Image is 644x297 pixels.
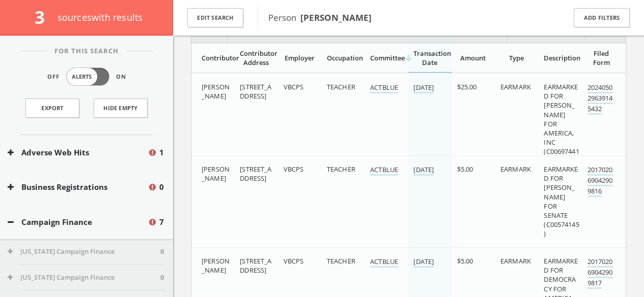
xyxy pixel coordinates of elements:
[413,83,434,93] a: [DATE]
[8,181,148,193] button: Business Registrations
[327,53,359,62] div: Occupation
[327,82,355,91] span: TEACHER
[284,53,316,62] div: Employer
[47,73,60,81] span: Off
[587,257,613,289] a: 201702069042909817
[240,164,271,183] span: [STREET_ADDRESS]
[327,256,355,266] span: TEACHER
[403,53,413,63] i: arrow_downward
[500,164,531,174] span: EARMARK
[58,11,143,23] span: source s with results
[202,256,230,275] span: [PERSON_NAME]
[94,98,148,118] button: Hide Empty
[500,256,531,266] span: EARMARK
[587,49,615,67] div: Filed Form
[240,256,271,275] span: [STREET_ADDRESS]
[587,165,613,197] a: 201702069042909816
[300,12,372,23] b: [PERSON_NAME]
[160,273,164,283] span: 0
[544,82,579,166] span: EARMARKED FOR [PERSON_NAME] FOR AMERICA, INC (C00697441)
[116,73,126,81] span: On
[500,82,531,91] span: EARMARK
[370,257,398,268] a: ACTBLUE
[159,181,164,193] span: 0
[413,257,434,268] a: [DATE]
[47,46,126,56] span: For This Search
[544,53,576,62] div: Description
[240,82,271,101] span: [STREET_ADDRESS]
[8,247,160,257] button: [US_STATE] Campaign Finance
[457,256,473,266] span: $5.00
[8,273,160,283] button: [US_STATE] Campaign Finance
[457,53,489,62] div: Amount
[587,83,613,115] a: 202405029639145432
[370,83,398,93] a: ACTBLUE
[370,53,402,62] div: Committee
[240,49,272,67] div: Contributor Address
[284,82,304,91] span: VBCPS
[284,164,304,174] span: VBCPS
[202,53,229,62] div: Contributor
[413,49,445,67] div: Transaction Date
[457,164,473,174] span: $5.00
[370,165,398,176] a: ACTBLUE
[160,247,164,257] span: 0
[268,12,372,23] span: Person
[25,98,79,118] a: Export
[202,164,230,183] span: [PERSON_NAME]
[327,164,355,174] span: TEACHER
[159,147,164,158] span: 1
[8,216,148,228] button: Campaign Finance
[187,8,243,28] button: Edit Search
[544,164,579,238] span: EARMARKED FOR [PERSON_NAME] FOR SENATE (C00574145)
[202,82,230,101] span: [PERSON_NAME]
[413,165,434,176] a: [DATE]
[35,5,53,29] span: 3
[8,147,148,158] button: Adverse Web Hits
[159,216,164,228] span: 7
[284,256,304,266] span: VBCPS
[500,53,533,62] div: Type
[457,82,477,91] span: $25.00
[574,8,630,28] button: Add Filters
